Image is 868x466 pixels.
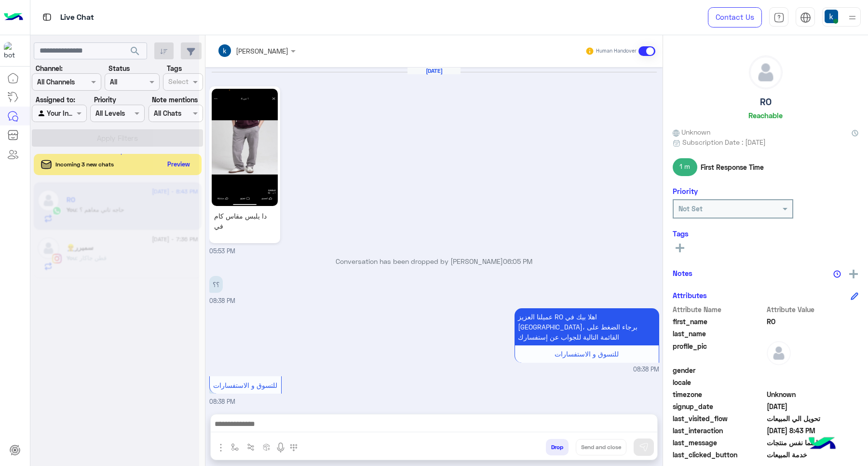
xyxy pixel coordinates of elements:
[407,68,461,74] h6: [DATE]
[846,12,858,24] img: profile
[673,401,765,411] span: signup_date
[673,329,765,339] span: last_name
[215,442,227,453] img: send attachment
[546,439,569,455] button: Drop
[767,377,859,387] span: null
[227,439,243,455] button: select flow
[167,76,189,89] div: Select
[212,208,278,233] p: دا يلبس مقاس كام في
[673,365,765,375] span: gender
[760,96,772,108] h5: RO
[209,276,223,293] p: 16/9/2025, 8:38 PM
[243,439,259,455] button: Trigger scenario
[749,56,782,89] img: defaultAdmin.png
[773,12,785,23] img: tab
[4,7,23,27] img: Logo
[767,438,859,448] span: هما هما نفس منتجات
[673,127,710,137] span: Unknown
[767,304,859,315] span: Attribute Value
[231,443,239,451] img: select flow
[682,137,766,147] span: Subscription Date : [DATE]
[673,269,692,277] h6: Notes
[247,443,255,451] img: Trigger scenario
[515,308,659,345] p: 16/9/2025, 8:38 PM
[259,439,275,455] button: create order
[767,425,859,436] span: 2025-09-16T17:43:38.128Z
[639,442,649,452] img: send message
[209,256,659,266] p: Conversation has been dropped by [PERSON_NAME]
[275,442,286,453] img: send voice note
[209,247,235,255] span: 05:53 PM
[708,7,762,27] a: Contact Us
[767,450,859,460] span: خدمة المبيعات
[503,257,532,265] span: 06:05 PM
[767,389,859,399] span: Unknown
[209,398,235,405] span: 08:38 PM
[41,11,53,23] img: tab
[673,316,765,327] span: first_name
[767,401,859,411] span: 2025-09-16T13:43:18.431Z
[596,47,637,55] small: Human Handover
[673,425,765,436] span: last_interaction
[673,377,765,387] span: locale
[673,229,858,238] h6: Tags
[767,341,791,365] img: defaultAdmin.png
[633,365,659,374] span: 08:38 PM
[263,443,271,451] img: create order
[767,316,859,327] span: RO
[769,7,788,27] a: tab
[212,89,278,206] img: 4153841291599981.jpg
[701,162,764,172] span: First Response Time
[4,42,21,59] img: 713415422032625
[825,10,838,23] img: userImage
[805,427,839,461] img: hulul-logo.png
[849,270,858,278] img: add
[767,365,859,375] span: null
[767,413,859,424] span: تحويل الي المبيعات
[673,389,765,399] span: timezone
[673,158,697,176] span: 1 m
[209,86,280,243] a: دا يلبس مقاس كام في
[673,341,765,363] span: profile_pic
[800,12,811,23] img: tab
[673,291,707,300] h6: Attributes
[555,350,619,358] span: للتسوق و الاستفسارات
[576,439,626,455] button: Send and close
[748,111,783,120] h6: Reachable
[673,450,765,460] span: last_clicked_button
[290,444,298,452] img: make a call
[60,11,94,24] p: Live Chat
[106,146,123,163] div: loading...
[673,187,698,195] h6: Priority
[833,270,841,278] img: notes
[673,438,765,448] span: last_message
[213,381,277,389] span: للتسوق و الاستفسارات
[209,297,235,304] span: 08:38 PM
[673,304,765,315] span: Attribute Name
[673,413,765,424] span: last_visited_flow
